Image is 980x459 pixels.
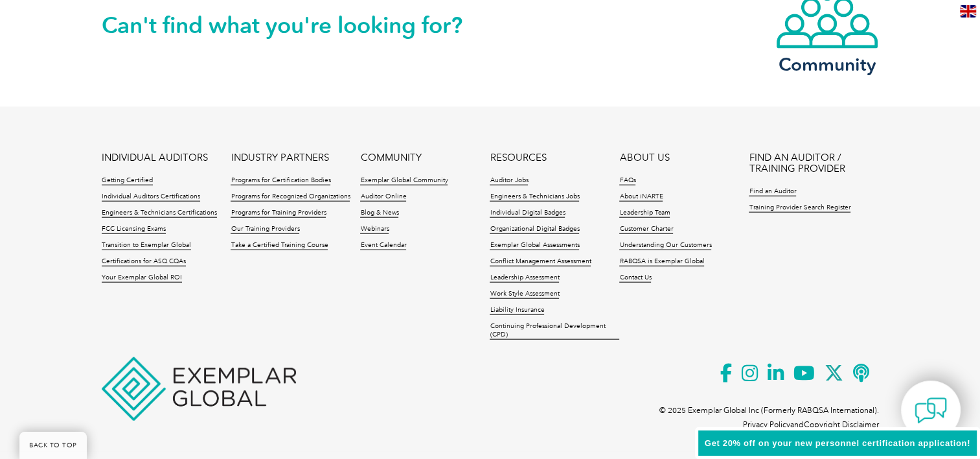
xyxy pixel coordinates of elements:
a: ABOUT US [619,152,669,163]
a: BACK TO TOP [19,432,87,459]
a: Engineers & Technicians Jobs [490,193,579,202]
a: INDIVIDUAL AUDITORS [102,152,208,163]
a: Organizational Digital Badges [490,225,579,234]
a: Individual Digital Badges [490,209,565,218]
a: Auditor Jobs [490,176,528,185]
p: © 2025 Exemplar Global Inc (Formerly RABQSA International). [659,403,879,418]
img: Exemplar Global [102,357,296,421]
a: Customer Charter [619,225,673,234]
a: Training Provider Search Register [749,204,850,213]
a: Leadership Assessment [490,274,559,283]
a: Getting Certified [102,176,153,185]
a: Programs for Recognized Organizations [231,193,350,202]
h2: Can't find what you're looking for? [102,15,490,36]
a: Exemplar Global Assessments [490,241,579,250]
a: Privacy Policy [743,420,790,429]
a: Programs for Certification Bodies [231,176,330,185]
a: Understanding Our Customers [619,241,711,250]
a: FIND AN AUDITOR / TRAINING PROVIDER [749,152,878,174]
img: contact-chat.png [915,394,947,427]
h3: Community [775,56,879,73]
a: Exemplar Global Community [360,176,448,185]
a: Programs for Training Providers [231,209,326,218]
a: FAQs [619,176,635,185]
a: Your Exemplar Global ROI [102,274,182,283]
a: FCC Licensing Exams [102,225,166,234]
a: Copyright Disclaimer [804,420,879,429]
a: Work Style Assessment [490,290,559,299]
a: Event Calendar [360,241,406,250]
a: Webinars [360,225,389,234]
a: Certifications for ASQ CQAs [102,257,186,266]
a: About iNARTE [619,193,663,202]
a: COMMUNITY [360,152,421,163]
a: RESOURCES [490,152,546,163]
a: Individual Auditors Certifications [102,193,200,202]
a: Our Training Providers [231,225,299,234]
span: Get 20% off on your new personnel certification application! [705,438,970,448]
a: Engineers & Technicians Certifications [102,209,217,218]
a: Transition to Exemplar Global [102,241,191,250]
a: Find an Auditor [749,187,796,196]
img: en [960,5,976,18]
p: and [743,418,879,432]
a: INDUSTRY PARTNERS [231,152,328,163]
a: Liability Insurance [490,306,544,315]
a: Continuing Professional Development (CPD) [490,322,619,340]
a: Conflict Management Assessment [490,257,591,266]
a: Leadership Team [619,209,670,218]
a: RABQSA is Exemplar Global [619,257,704,266]
a: Take a Certified Training Course [231,241,328,250]
a: Blog & News [360,209,398,218]
a: Auditor Online [360,193,406,202]
a: Contact Us [619,274,651,283]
